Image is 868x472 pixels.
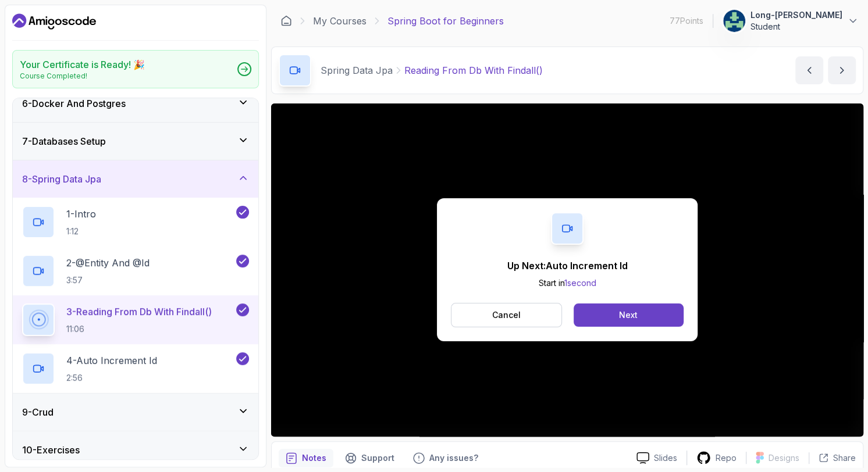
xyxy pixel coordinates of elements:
p: 3 - Reading From Db With Findall() [66,305,212,319]
a: Repo [687,450,746,465]
p: Spring Data Jpa [321,63,393,77]
button: previous content [795,56,823,84]
p: Spring Boot for Beginners [387,14,504,28]
img: user profile image [723,10,745,32]
p: Reading From Db With Findall() [404,63,543,77]
p: 2:56 [66,372,157,384]
button: 2-@Entity And @Id3:57 [22,255,249,287]
h3: 6 - Docker And Postgres [22,96,126,110]
iframe: 3 - Reading From DB with findAll() [271,103,863,437]
button: user profile imageLong-[PERSON_NAME]Student [723,9,859,33]
p: Start in [507,277,628,289]
p: 11:06 [66,323,212,335]
p: Student [750,21,842,33]
p: 4 - Auto Increment Id [66,353,157,367]
p: Up Next: Auto Increment Id [507,259,628,273]
button: 3-Reading From Db With Findall()11:06 [22,303,249,336]
div: Next [619,309,638,321]
h3: 10 - Exercises [22,443,80,457]
button: Next [574,303,684,327]
h2: Your Certificate is Ready! 🎉 [20,58,145,71]
p: Slides [654,452,677,464]
button: 1-Intro1:12 [22,206,249,238]
button: notes button [279,449,333,467]
p: Cancel [492,309,521,321]
button: Cancel [451,303,562,327]
a: Your Certificate is Ready! 🎉Course Completed! [12,50,259,88]
p: Repo [716,452,737,464]
h3: 7 - Databases Setup [22,134,106,148]
button: 10-Exercises [13,431,258,469]
p: Course Completed! [20,71,145,81]
button: 6-Docker And Postgres [13,85,258,122]
p: Any issues? [429,452,478,464]
p: 3:57 [66,274,150,286]
p: Designs [769,452,799,464]
p: 2 - @Entity And @Id [66,256,150,270]
button: 7-Databases Setup [13,123,258,160]
a: Slides [627,452,686,464]
button: 4-Auto Increment Id2:56 [22,352,249,385]
p: Support [361,452,394,464]
button: next content [828,56,856,84]
button: 9-Crud [13,394,258,431]
a: My Courses [313,14,367,28]
p: 1 - Intro [66,207,96,221]
button: Support button [338,449,401,467]
button: Feedback button [406,449,485,467]
button: 8-Spring Data Jpa [13,160,258,198]
a: Dashboard [280,15,292,27]
p: Long-[PERSON_NAME] [750,9,842,21]
h3: 9 - Crud [22,405,54,419]
p: Share [833,452,856,464]
p: 1:12 [66,226,96,237]
a: Dashboard [12,12,96,31]
p: Notes [302,452,326,464]
span: 1 second [564,278,596,288]
h3: 8 - Spring Data Jpa [22,172,101,186]
p: 77 Points [670,15,703,27]
button: Share [809,452,856,464]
